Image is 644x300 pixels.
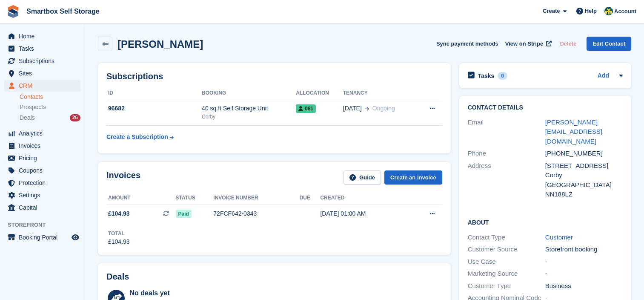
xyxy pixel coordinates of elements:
[545,234,573,241] a: Customer
[545,118,602,145] a: [PERSON_NAME][EMAIL_ADDRESS][DOMAIN_NAME]
[320,191,408,205] th: Created
[4,152,80,164] a: menu
[468,118,545,147] div: Email
[20,114,35,122] span: Deals
[213,209,299,218] div: 72FCF642-0343
[108,237,130,246] div: £104.93
[117,38,203,50] h2: [PERSON_NAME]
[4,30,80,42] a: menu
[545,190,623,199] div: NN188LZ
[202,104,296,113] div: 40 sq.ft Self Storage Unit
[19,152,70,164] span: Pricing
[19,164,70,176] span: Coupons
[213,191,299,205] th: Invoice number
[106,133,168,141] div: Create a Subscription
[468,149,545,159] div: Phone
[202,113,296,121] div: Corby
[343,104,362,113] span: [DATE]
[4,127,80,139] a: menu
[545,149,623,159] div: [PHONE_NUMBER]
[19,43,70,55] span: Tasks
[468,281,545,291] div: Customer Type
[106,170,140,185] h2: Invoices
[543,7,560,15] span: Create
[4,55,80,67] a: menu
[19,231,70,243] span: Booking Portal
[478,72,495,80] h2: Tasks
[468,218,623,226] h2: About
[176,191,214,205] th: Status
[4,67,80,79] a: menu
[545,180,623,190] div: [GEOGRAPHIC_DATA]
[556,37,580,51] button: Delete
[468,233,545,242] div: Contact Type
[4,164,80,176] a: menu
[19,30,70,42] span: Home
[70,114,80,121] div: 26
[70,232,80,242] a: Preview store
[106,272,129,282] h2: Deals
[4,80,80,92] a: menu
[19,140,70,152] span: Invoices
[468,104,623,111] h2: Contact Details
[4,189,80,201] a: menu
[19,177,70,189] span: Protection
[108,230,130,237] div: Total
[106,104,202,113] div: 96682
[20,113,80,122] a: Deals 26
[545,245,623,254] div: Storefront booking
[545,170,623,180] div: Corby
[19,55,70,67] span: Subscriptions
[296,104,316,113] span: 081
[4,231,80,243] a: menu
[7,5,20,18] img: stora-icon-8386f47178a22dfd0bd8f6a31ec36ba5ce8667c1dd55bd0f319d3a0aa187defe.svg
[598,71,609,81] a: Add
[108,209,130,218] span: £104.93
[604,7,613,15] img: Faye Hammond
[585,7,597,15] span: Help
[300,191,321,205] th: Due
[20,103,80,112] a: Prospects
[23,4,103,18] a: Smartbox Self Storage
[384,170,442,185] a: Create an Invoice
[4,140,80,152] a: menu
[4,177,80,189] a: menu
[468,245,545,254] div: Customer Source
[19,202,70,213] span: Capital
[19,67,70,79] span: Sites
[468,161,545,199] div: Address
[587,37,631,51] a: Edit Contact
[4,43,80,55] a: menu
[4,202,80,213] a: menu
[19,127,70,139] span: Analytics
[505,40,543,48] span: View on Stripe
[106,191,176,205] th: Amount
[20,103,46,111] span: Prospects
[130,288,308,298] div: No deals yet
[106,72,442,81] h2: Subscriptions
[20,93,80,101] a: Contacts
[106,129,174,145] a: Create a Subscription
[343,87,417,100] th: Tenancy
[545,161,623,171] div: [STREET_ADDRESS]
[468,257,545,267] div: Use Case
[502,37,553,51] a: View on Stripe
[296,87,343,100] th: Allocation
[614,7,636,16] span: Account
[545,257,623,267] div: -
[436,37,498,51] button: Sync payment methods
[176,210,192,218] span: Paid
[202,87,296,100] th: Booking
[545,269,623,279] div: -
[372,105,395,112] span: Ongoing
[545,281,623,291] div: Business
[498,72,507,80] div: 0
[320,209,408,218] div: [DATE] 01:00 AM
[19,80,70,92] span: CRM
[468,269,545,279] div: Marketing Source
[343,170,381,185] a: Guide
[19,189,70,201] span: Settings
[106,87,202,100] th: ID
[8,221,85,229] span: Storefront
